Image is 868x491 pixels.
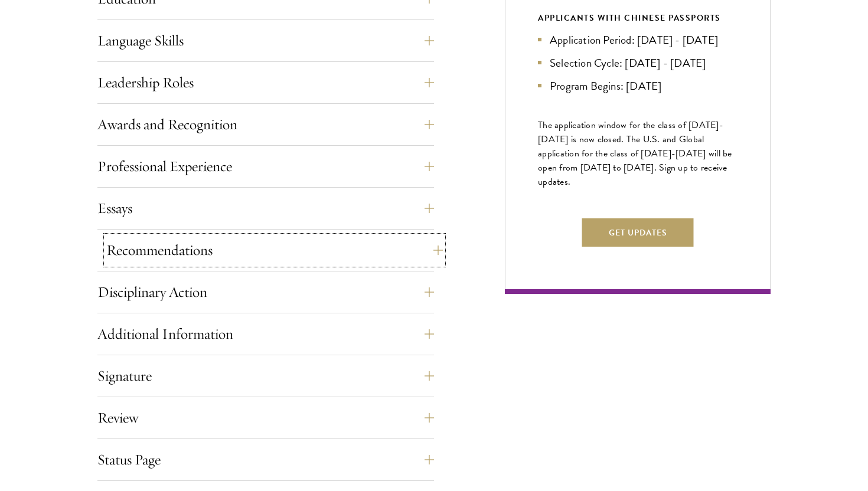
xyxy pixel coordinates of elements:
button: Additional Information [97,320,434,348]
button: Awards and Recognition [97,110,434,139]
button: Get Updates [582,218,694,247]
button: Essays [97,194,434,222]
button: Leadership Roles [97,68,434,97]
button: Signature [97,362,434,390]
li: Program Begins: [DATE] [538,77,738,94]
div: APPLICANTS WITH CHINESE PASSPORTS [538,11,738,25]
button: Professional Experience [97,152,434,181]
span: The application window for the class of [DATE]-[DATE] is now closed. The U.S. and Global applicat... [538,118,732,189]
li: Application Period: [DATE] - [DATE] [538,31,738,48]
button: Recommendations [106,236,443,264]
button: Language Skills [97,27,434,55]
li: Selection Cycle: [DATE] - [DATE] [538,54,738,71]
button: Status Page [97,446,434,474]
button: Disciplinary Action [97,278,434,306]
button: Review [97,404,434,432]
